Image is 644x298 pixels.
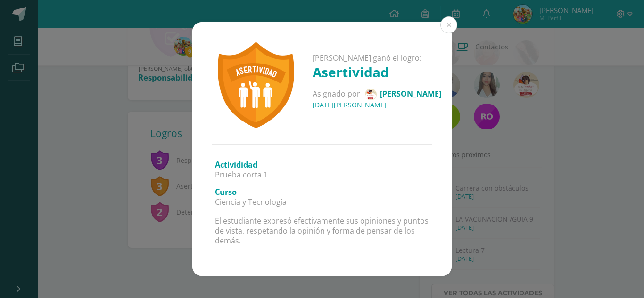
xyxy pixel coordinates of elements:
p: Ciencia y Tecnología [215,197,429,207]
p: Asignado por [313,89,441,100]
p: Prueba corta 1 [215,170,429,180]
span: [PERSON_NAME] [380,89,441,99]
h4: [DATE][PERSON_NAME] [313,100,441,109]
h1: Asertividad [313,63,441,81]
p: El estudiante expresó efectivamente sus opiniones y puntos de vista, respetando la opinión y form... [215,216,429,245]
button: Close (Esc) [440,16,457,33]
p: [PERSON_NAME] ganó el logro: [313,53,441,63]
img: c6630c178f6884a5da38b0ffa091a596.png [365,89,377,100]
h3: Activididad [215,160,429,170]
h3: Curso [215,187,429,197]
